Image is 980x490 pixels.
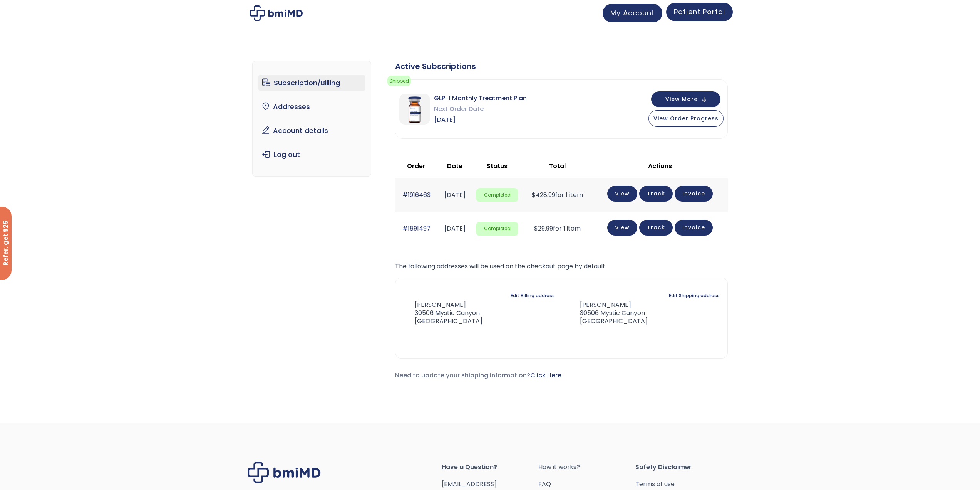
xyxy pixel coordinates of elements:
time: [DATE] [444,190,466,199]
span: $ [534,224,538,233]
span: Status [487,162,508,170]
span: Shipped [387,76,411,86]
span: Date [447,162,462,170]
a: Invoice [675,186,713,202]
span: Next Order Date [434,104,527,115]
a: My Account [603,4,662,22]
a: Subscription/Billing [258,75,365,91]
a: Edit Billing address [511,290,555,301]
button: View Order Progress [648,110,724,127]
span: Completed [476,188,518,202]
a: Track [639,220,673,236]
a: Click Here [530,371,561,380]
span: 29.99 [534,224,553,233]
a: View [607,220,637,236]
span: GLP-1 Monthly Treatment Plan [434,93,527,104]
a: How it works? [538,462,635,473]
span: Total [549,162,566,170]
a: Patient Portal [666,3,733,21]
span: View More [665,97,698,102]
span: [DATE] [434,115,527,125]
address: [PERSON_NAME] 30506 Mystic Canyon [GEOGRAPHIC_DATA] [403,301,482,325]
img: Brand Logo [248,462,321,483]
address: [PERSON_NAME] 30506 Mystic Canyon [GEOGRAPHIC_DATA] [568,301,648,325]
button: View More [651,91,720,107]
img: GLP-1 Monthly Treatment Plan [399,94,430,125]
div: Active Subscriptions [395,61,728,72]
a: FAQ [538,479,635,490]
nav: Account pages [252,61,371,177]
img: My account [250,5,303,21]
span: Have a Question? [442,462,539,473]
time: [DATE] [444,224,466,233]
span: Patient Portal [674,7,725,17]
span: Completed [476,222,518,236]
a: Log out [258,146,365,163]
p: The following addresses will be used on the checkout page by default. [395,261,728,272]
span: My Account [610,8,655,18]
span: Safety Disclaimer [635,462,732,473]
span: Actions [648,162,672,170]
a: Terms of use [635,479,732,490]
a: Addresses [258,99,365,115]
td: for 1 item [522,212,593,246]
span: Order [407,162,426,170]
a: Track [639,186,673,202]
a: Edit Shipping address [669,290,720,301]
a: #1916463 [402,190,431,199]
a: Account details [258,123,365,139]
td: for 1 item [522,178,593,212]
a: Invoice [675,220,713,236]
a: View [607,186,637,202]
span: View Order Progress [653,115,719,122]
a: #1891497 [402,224,431,233]
span: $ [532,190,536,199]
span: 428.99 [532,190,555,199]
span: Need to update your shipping information? [395,371,561,380]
